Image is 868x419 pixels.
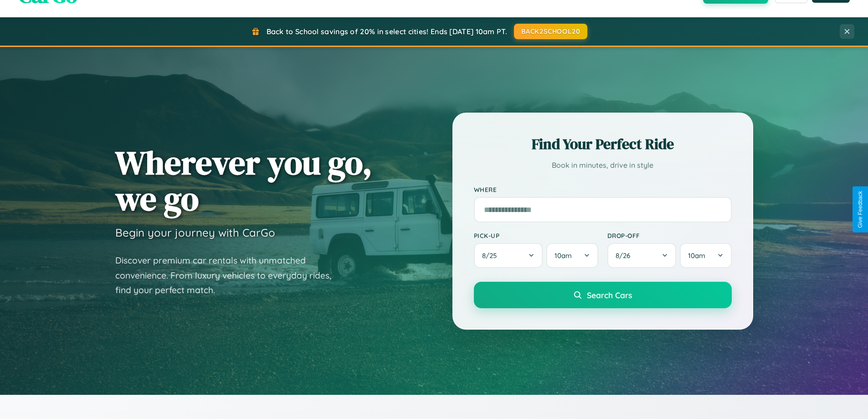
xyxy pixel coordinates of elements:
span: 10am [555,251,572,260]
h1: Wherever you go, we go [115,145,372,217]
label: Where [474,186,732,193]
h3: Begin your journey with CarGo [115,226,275,239]
p: Book in minutes, drive in style [474,159,732,172]
button: 10am [546,243,598,268]
span: 8 / 25 [482,251,501,260]
p: Discover premium car rentals with unmatched convenience. From luxury vehicles to everyday rides, ... [115,253,343,298]
button: 8/26 [607,243,677,268]
div: Give Feedback [857,191,863,228]
span: 8 / 26 [616,251,635,260]
span: Search Cars [587,290,632,300]
button: 8/25 [474,243,543,268]
button: BACK2SCHOOL20 [514,24,587,39]
label: Drop-off [607,232,732,239]
button: Search Cars [474,282,732,308]
label: Pick-up [474,232,598,239]
button: 10am [680,243,731,268]
h2: Find Your Perfect Ride [474,134,732,154]
span: 10am [688,251,705,260]
span: Back to School savings of 20% in select cities! Ends [DATE] 10am PT. [267,27,507,36]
